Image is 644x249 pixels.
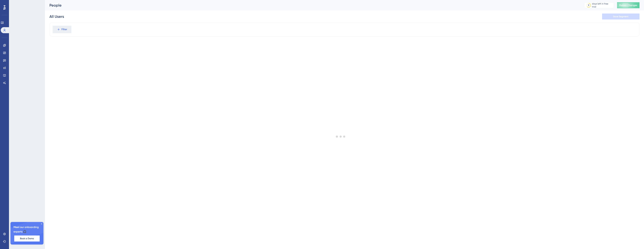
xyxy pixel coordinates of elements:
[617,2,640,8] button: Publish Changes
[13,225,40,234] span: Meet our onboarding experts 🎧
[14,235,40,241] button: Book a Demo
[602,13,640,19] button: Save Segment
[49,14,64,19] div: All Users
[49,3,575,8] div: People
[592,2,613,8] div: days left in free trial
[20,237,34,240] span: Book a Demo
[613,15,628,18] span: Save Segment
[619,4,637,7] span: Publish Changes
[588,4,589,7] div: 9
